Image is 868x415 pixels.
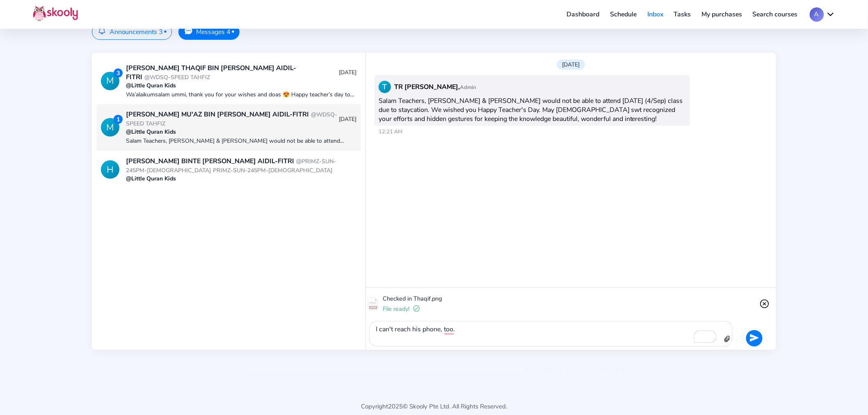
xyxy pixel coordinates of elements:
button: Achevron down outline [810,7,835,22]
span: • [231,27,235,35]
span: @WDSQ-SPEED TAHFIZ [144,73,210,81]
div: 1 [114,115,123,124]
span: • [164,27,167,35]
span: File ready! [383,305,409,313]
div: T [379,81,391,93]
div: Salam Teachers, [PERSON_NAME] & [PERSON_NAME] would not be able to attend [DATE] (4/Sep) class du... [126,137,356,145]
div: M [101,72,119,90]
a: Search courses [747,8,803,21]
span: Admin [460,84,476,91]
a: My purchases [696,8,747,21]
div: [PERSON_NAME] BINTE [PERSON_NAME] AIDIL-FITRI [126,157,356,175]
ion-icon: chatbubble ellipses [184,26,193,35]
span: 12:21 AM [375,128,690,135]
span: TR [PERSON_NAME], [394,82,476,91]
span: 2025 [388,402,403,410]
div: Checked in Thaqif.png [383,294,751,303]
div: Wa’alaikumsalam ummi, thank you for your wishes and doas 😍 Happy teacher’s day to you too - your ... [126,91,356,98]
div: [PERSON_NAME] MU'AZ BIN [PERSON_NAME] AIDIL-FITRI [126,110,338,128]
div: @Little Quran Kids [126,82,356,89]
ion-icon: notifications outline [98,26,106,35]
ion-icon: send [750,333,759,342]
div: [DATE] [557,59,585,70]
button: send [746,330,763,347]
a: Schedule [605,8,642,21]
button: close circle outline [756,299,773,309]
img: Skooly [33,5,78,21]
div: To enrich screen reader interactions, please activate Accessibility in Grammarly extension settings [370,322,723,346]
div: [DATE] [339,68,356,76]
div: Salam Teachers, [PERSON_NAME] & [PERSON_NAME] would not be able to attend [DATE] (4/Sep) class du... [375,75,690,126]
div: [PERSON_NAME] THAQIF BIN [PERSON_NAME] AIDIL-FITRI [126,64,338,82]
div: M [101,118,119,137]
a: Dashboard [562,8,605,21]
ion-icon: checkmark circle outline [413,305,420,312]
ion-icon: attach outline [721,333,734,346]
div: @Little Quran Kids [126,128,356,136]
button: Messages 4• [178,24,239,40]
div: 3 [114,68,123,78]
a: Inbox [642,8,669,21]
div: [DATE] [339,115,356,123]
button: attach outline [723,335,732,346]
div: @Little Quran Kids [126,175,356,182]
a: Tasks [669,8,697,21]
div: H [101,160,119,179]
button: Announcements 3• [92,24,172,40]
ion-icon: close circle outline [759,299,770,309]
